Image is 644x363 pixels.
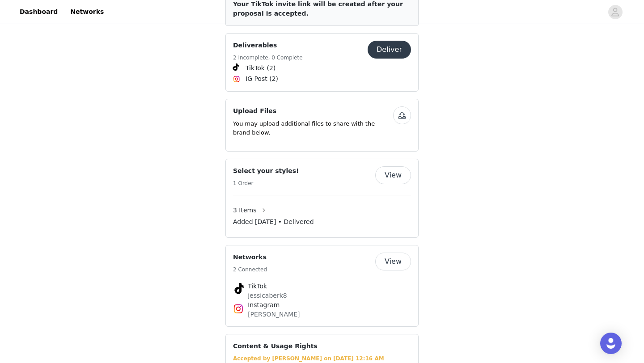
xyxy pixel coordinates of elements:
p: jessicaberk8 [248,291,396,300]
h4: Upload Files [233,106,393,116]
h4: Deliverables [233,41,303,50]
h5: 2 Incomplete, 0 Complete [233,54,303,62]
h4: Select your styles! [233,166,299,176]
a: Dashboard [14,2,63,22]
div: Select your styles! [225,159,419,238]
h4: Instagram [248,300,396,310]
button: View [375,166,411,184]
p: You may upload additional files to share with the brand below. [233,119,393,137]
div: Accepted by [PERSON_NAME] on [DATE] 12:16 AM [233,355,411,363]
h5: 2 Connected [233,266,267,274]
a: Networks [65,2,109,22]
h5: 1 Order [233,179,299,187]
span: Your TikTok invite link will be created after your proposal is accepted. [233,0,403,17]
button: View [375,253,411,270]
img: Instagram Icon [233,76,240,83]
div: Networks [225,245,419,327]
h4: TikTok [248,282,396,291]
img: Instagram Icon [233,304,244,314]
h4: Networks [233,253,267,262]
span: 3 Items [233,206,257,215]
div: Deliverables [225,33,419,92]
div: Open Intercom Messenger [600,333,622,354]
span: IG Post (2) [246,74,278,84]
p: [PERSON_NAME] [248,310,396,319]
h4: Content & Usage Rights [233,342,318,351]
div: avatar [611,5,619,19]
span: TikTok (2) [246,63,275,73]
span: Added [DATE] • Delivered [233,217,314,227]
button: Deliver [368,41,411,59]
